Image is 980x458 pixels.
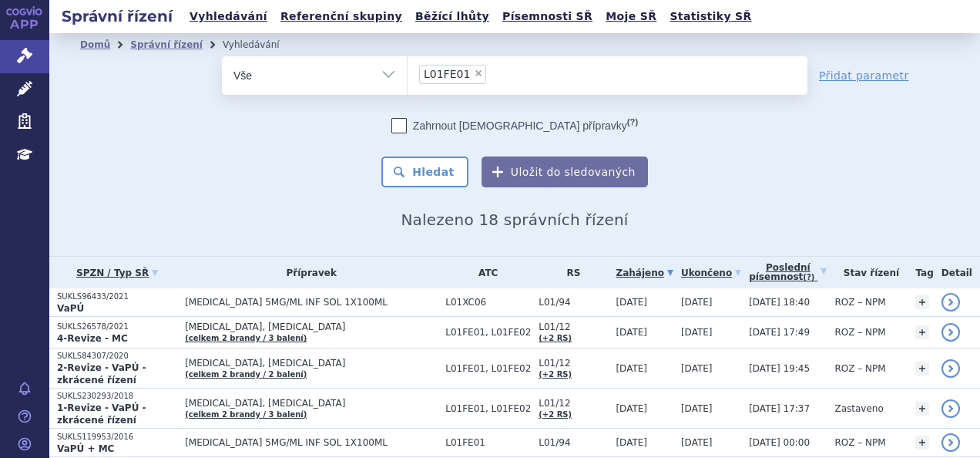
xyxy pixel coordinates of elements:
[491,64,499,83] input: L01FE01
[681,363,713,374] span: [DATE]
[185,410,307,419] a: (celkem 2 brandy / 3 balení)
[915,295,929,309] a: +
[57,432,177,443] p: SUKLS119953/2016
[834,437,885,448] span: ROZ – NPM
[438,257,531,288] th: ATC
[941,399,960,418] a: detail
[381,157,468,187] button: Hledat
[401,210,628,229] span: Nalezeno 18 správních řízení
[681,262,741,284] a: Ukončeno
[908,257,933,288] th: Tag
[223,33,300,56] li: Vyhledávání
[445,297,531,308] span: L01XC06
[681,327,713,338] span: [DATE]
[915,436,929,450] a: +
[539,322,608,332] span: L01/12
[539,410,572,419] a: (+2 RS)
[185,334,307,342] a: (celkem 2 brandy / 3 balení)
[665,6,756,27] a: Statistiky SŘ
[681,403,713,414] span: [DATE]
[616,403,647,414] span: [DATE]
[616,297,647,308] span: [DATE]
[681,437,713,448] span: [DATE]
[539,370,572,379] a: (+2 RS)
[57,402,146,426] strong: 1-Revize - VaPÚ - zkrácené řízení
[834,327,885,338] span: ROZ – NPM
[539,437,608,448] span: L01/94
[445,403,531,414] span: L01FE01, L01FE02
[185,297,438,308] span: [MEDICAL_DATA] 5MG/ML INF SOL 1X100ML
[57,291,177,302] p: SUKLS96433/2021
[601,6,661,27] a: Moje SŘ
[57,351,177,362] p: SUKLS84307/2020
[803,273,814,282] abbr: (?)
[80,39,110,50] a: Domů
[616,262,673,284] a: Zahájeno
[539,334,572,342] a: (+2 RS)
[445,327,531,338] span: L01FE01, L01FE02
[185,322,438,332] span: [MEDICAL_DATA], [MEDICAL_DATA]
[445,437,531,448] span: L01FE01
[915,402,929,416] a: +
[834,297,885,308] span: ROZ – NPM
[941,433,960,452] a: detail
[177,257,438,288] th: Přípravek
[57,303,84,314] strong: VaPÚ
[616,363,647,374] span: [DATE]
[57,362,146,386] strong: 2-Revize - VaPÚ - zkrácené řízení
[681,297,713,308] span: [DATE]
[185,370,307,379] a: (celkem 2 brandy / 2 balení)
[49,5,185,27] h2: Správní řízení
[474,69,483,78] span: ×
[411,6,494,27] a: Běžící lhůty
[185,358,438,369] span: [MEDICAL_DATA], [MEDICAL_DATA]
[941,323,960,342] a: detail
[130,39,203,50] a: Správní řízení
[445,363,531,374] span: L01FE01, L01FE02
[915,362,929,375] a: +
[616,437,647,448] span: [DATE]
[934,257,980,288] th: Detail
[276,6,407,27] a: Referenční skupiny
[834,403,883,414] span: Zastaveno
[941,359,960,378] a: detail
[57,322,177,332] p: SUKLS26578/2021
[531,257,608,288] th: RS
[498,6,597,27] a: Písemnosti SŘ
[57,443,114,454] strong: VaPÚ + MC
[749,327,810,338] span: [DATE] 17:49
[57,391,177,402] p: SUKLS230293/2018
[185,6,272,27] a: Vyhledávání
[827,257,908,288] th: Stav řízení
[941,293,960,312] a: detail
[616,327,647,338] span: [DATE]
[627,117,638,127] abbr: (?)
[185,398,438,409] span: [MEDICAL_DATA], [MEDICAL_DATA]
[915,325,929,339] a: +
[424,69,470,79] span: L01FE01
[391,118,638,133] label: Zahrnout [DEMOGRAPHIC_DATA] přípravky
[539,398,608,409] span: L01/12
[749,437,810,448] span: [DATE] 00:00
[749,297,810,308] span: [DATE] 18:40
[57,333,128,344] strong: 4-Revize - MC
[749,403,810,414] span: [DATE] 17:37
[57,262,177,284] a: SPZN / Typ SŘ
[834,363,885,374] span: ROZ – NPM
[819,68,909,83] a: Přidat parametr
[749,363,810,374] span: [DATE] 19:45
[539,358,608,369] span: L01/12
[539,297,608,308] span: L01/94
[482,157,648,187] button: Uložit do sledovaných
[185,437,438,448] span: [MEDICAL_DATA] 5MG/ML INF SOL 1X100ML
[749,257,827,288] a: Poslednípísemnost(?)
